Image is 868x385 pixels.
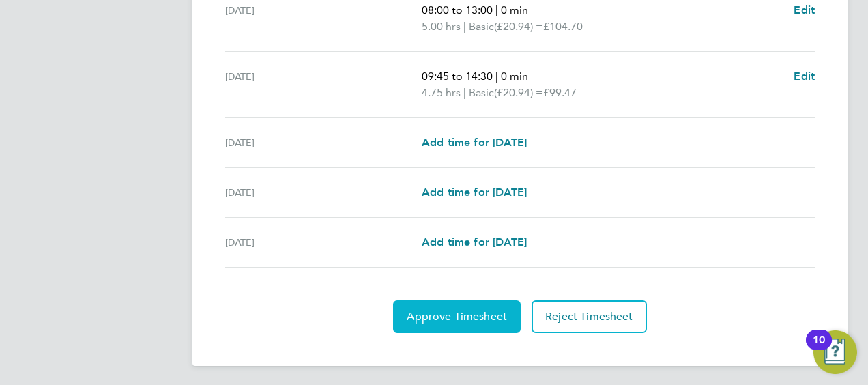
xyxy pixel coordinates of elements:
span: Edit [794,70,815,83]
span: (£20.94) = [494,86,543,99]
span: Basic [469,85,494,101]
span: 0 min [501,3,528,16]
span: Reject Timesheet [545,310,633,324]
span: Add time for [DATE] [422,186,527,199]
span: Basic [469,18,494,35]
a: Edit [794,2,815,18]
span: Add time for [DATE] [422,136,527,149]
span: | [463,20,466,33]
div: [DATE] [225,184,422,201]
a: Edit [794,68,815,85]
span: Add time for [DATE] [422,236,527,248]
span: 4.75 hrs [422,86,461,99]
span: 5.00 hrs [422,20,461,33]
span: (£20.94) = [494,20,543,33]
span: 08:00 to 13:00 [422,3,493,16]
div: [DATE] [225,134,422,151]
div: [DATE] [225,2,422,35]
span: Approve Timesheet [407,310,507,324]
span: 09:45 to 14:30 [422,70,493,83]
button: Approve Timesheet [393,300,521,333]
button: Open Resource Center, 10 new notifications [813,330,857,374]
span: Edit [794,3,815,16]
button: Reject Timesheet [532,300,647,333]
div: [DATE] [225,68,422,101]
span: | [495,3,498,16]
span: | [463,86,466,99]
span: | [495,70,498,83]
span: £99.47 [543,86,577,99]
div: 10 [813,340,825,358]
a: Add time for [DATE] [422,134,527,151]
div: [DATE] [225,234,422,251]
a: Add time for [DATE] [422,234,527,251]
span: £104.70 [543,20,583,33]
span: 0 min [501,70,528,83]
a: Add time for [DATE] [422,184,527,201]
